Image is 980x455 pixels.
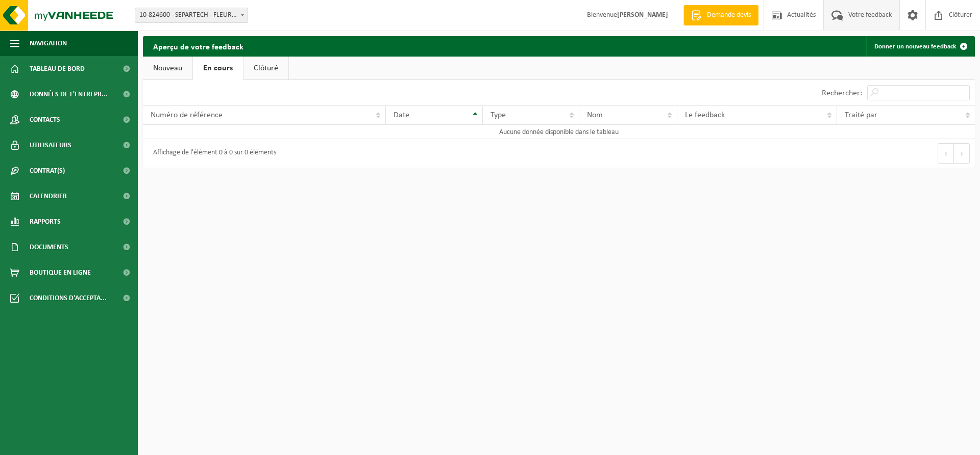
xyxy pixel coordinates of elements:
[30,132,71,158] span: Utilisateurs
[193,57,243,80] a: En cours
[685,111,725,119] span: Le feedback
[866,36,974,57] a: Donner un nouveau feedback
[30,209,61,234] span: Rapports
[243,57,288,80] a: Clôturé
[822,89,862,97] label: Rechercher:
[394,111,409,119] span: Date
[587,111,603,119] span: Nom
[954,143,970,164] button: Next
[30,82,108,107] span: Données de l'entrepr...
[143,57,192,80] a: Nouveau
[151,111,223,119] span: Numéro de référence
[30,158,65,183] span: Contrat(s)
[845,111,877,119] span: Traité par
[143,36,254,56] h2: Aperçu de votre feedback
[135,8,248,23] span: 10-824600 - SEPARTECH - FLEURUS
[135,8,248,22] span: 10-824600 - SEPARTECH - FLEURUS
[938,143,954,164] button: Previous
[683,5,758,25] a: Demande devis
[30,31,67,56] span: Navigation
[143,125,975,139] td: Aucune donnée disponible dans le tableau
[704,10,753,20] span: Demande devis
[617,11,668,19] strong: [PERSON_NAME]
[30,107,60,132] span: Contacts
[30,183,67,209] span: Calendrier
[30,234,68,260] span: Documents
[30,285,107,311] span: Conditions d'accepta...
[148,144,276,163] div: Affichage de l'élément 0 à 0 sur 0 éléments
[30,260,91,285] span: Boutique en ligne
[491,111,506,119] span: Type
[30,56,85,82] span: Tableau de bord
